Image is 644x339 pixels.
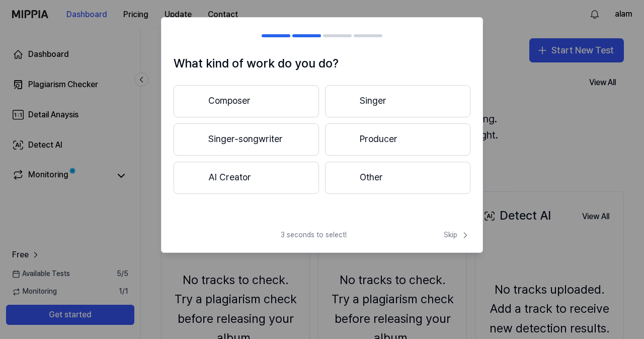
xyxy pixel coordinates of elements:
[174,85,319,117] button: Composer
[281,230,347,240] span: 3 seconds to select!
[444,230,470,240] span: Skip
[325,85,470,117] button: Singer
[325,162,470,194] button: Other
[325,123,470,156] button: Producer
[174,123,319,156] button: Singer-songwriter
[442,230,470,240] button: Skip
[174,162,319,194] button: AI Creator
[174,54,470,73] h1: What kind of work do you do?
